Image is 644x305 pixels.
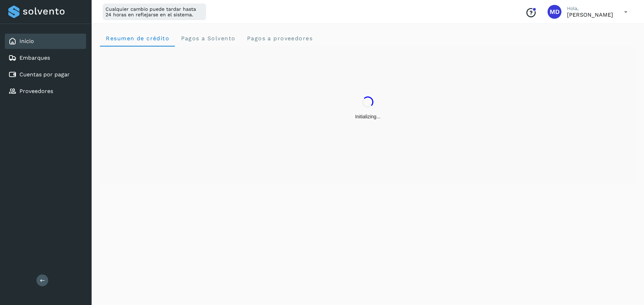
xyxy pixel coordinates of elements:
[567,11,613,18] p: Moises Davila
[19,38,34,44] a: Inicio
[567,6,613,11] p: Hola,
[5,50,86,66] div: Embarques
[19,71,70,78] a: Cuentas por pagar
[19,88,53,94] a: Proveedores
[180,35,235,42] span: Pagos a Solvento
[5,84,86,99] div: Proveedores
[103,3,206,20] div: Cualquier cambio puede tardar hasta 24 horas en reflejarse en el sistema.
[19,54,50,61] a: Embarques
[5,67,86,82] div: Cuentas por pagar
[105,35,169,42] span: Resumen de crédito
[246,35,313,42] span: Pagos a proveedores
[5,34,86,49] div: Inicio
